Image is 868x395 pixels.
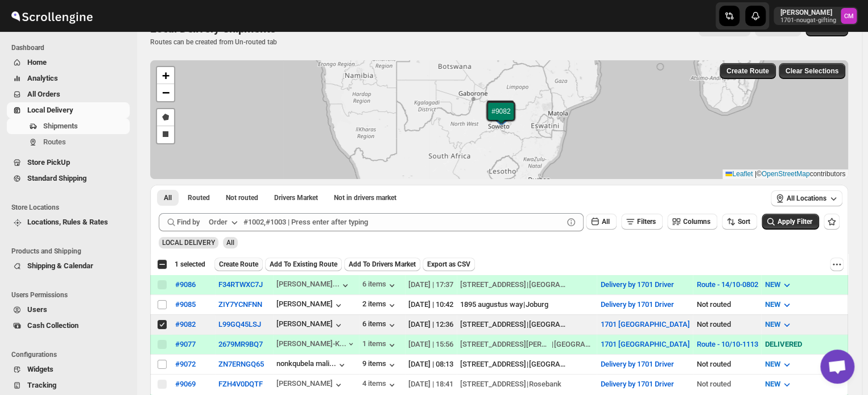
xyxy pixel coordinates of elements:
p: Routes can be created from Un-routed tab [150,38,280,47]
span: Shipping & Calendar [27,261,93,270]
div: 2 items [362,300,398,311]
div: 1895 augustus way [460,299,523,310]
div: [PERSON_NAME]-K... [276,339,346,348]
span: 1 selected [175,260,205,269]
button: Export as CSV [423,257,475,271]
span: Locations, Rules & Rates [27,218,108,226]
div: | [460,299,593,310]
button: NEW [758,315,799,334]
button: 4 items [362,379,398,390]
div: [STREET_ADDRESS] [460,319,526,330]
div: [GEOGRAPHIC_DATA] [554,339,594,350]
span: + [162,68,170,82]
button: Add To Existing Route [265,257,342,271]
button: [PERSON_NAME] [276,300,344,311]
img: Marker [491,111,509,123]
span: NEW [764,320,780,329]
span: Cleo Moyo [841,8,857,24]
button: Widgets [7,361,130,377]
button: Add To Drivers Market [344,257,420,271]
button: Delivery by 1701 Driver [600,360,673,368]
span: Home [27,58,47,66]
span: Export as CSV [427,260,470,269]
span: Routed [188,193,210,202]
button: #9069 [175,380,196,388]
button: #9077 [175,340,196,348]
button: [PERSON_NAME] [276,319,344,331]
p: [PERSON_NAME] [780,8,836,17]
button: Route - 10/10-1113 [696,340,758,348]
span: Clear Selections [786,66,838,76]
span: Apply Filter [778,218,812,226]
span: All Locations [787,194,826,203]
span: Drivers Market [274,193,318,202]
button: 9 items [362,359,398,371]
span: Users [27,305,47,314]
button: #9086 [175,280,196,289]
button: 1701 [GEOGRAPHIC_DATA] [600,320,689,329]
span: Filters [637,218,656,226]
div: Not routed [696,319,758,330]
button: L99GQ45LSJ [218,320,261,329]
div: [PERSON_NAME] [276,379,344,390]
button: Routed [181,190,217,206]
span: Widgets [27,365,53,373]
button: User menu [774,7,858,25]
div: nonkqubela mali... [276,359,336,368]
span: Add To Drivers Market [349,260,416,269]
span: All [226,239,234,247]
span: NEW [764,280,780,289]
img: Marker [493,110,510,122]
span: Store PickUp [27,158,70,167]
span: LOCAL DELIVERY [162,239,215,247]
span: − [162,85,170,99]
img: Marker [491,111,509,124]
img: Marker [492,111,509,123]
span: Users Permissions [11,290,131,300]
span: All [164,193,172,202]
p: 1701-nougat-gifting [780,17,836,24]
span: Dashboard [11,43,131,52]
span: Cash Collection [27,321,78,330]
div: [DATE] | 17:37 [408,279,453,290]
button: Sort [722,214,757,230]
div: | [460,279,593,290]
button: #9085 [175,300,196,309]
button: 1701 [GEOGRAPHIC_DATA] [600,340,689,348]
img: Marker [492,112,509,124]
a: Leaflet [725,170,753,178]
div: Joburg [526,299,548,310]
a: OpenStreetMap [762,170,810,178]
button: Route - 14/10-0802 [696,280,758,289]
button: NEW [758,375,799,393]
button: Users [7,302,130,318]
button: Shipments [7,118,130,134]
button: All Orders [7,86,130,102]
span: Local Delivery [27,106,73,114]
img: Marker [492,113,509,125]
span: Standard Shipping [27,174,86,182]
button: Unrouted [219,190,265,206]
a: Draw a rectangle [157,126,174,143]
button: 1 items [362,339,398,351]
input: #1002,#1003 | Press enter after typing [243,213,563,231]
span: | [755,170,757,178]
button: Columns [667,214,717,230]
button: [PERSON_NAME]... [276,280,351,291]
button: 6 items [362,280,398,291]
div: Not routed [696,359,758,370]
div: [PERSON_NAME]... [276,280,340,288]
span: NEW [764,380,780,388]
button: Delivery by 1701 Driver [600,380,673,388]
div: Rosebank [529,379,561,390]
button: NEW [758,296,799,314]
button: Clear Selections [779,63,845,79]
div: | [460,319,593,330]
div: [STREET_ADDRESS] [460,379,526,390]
